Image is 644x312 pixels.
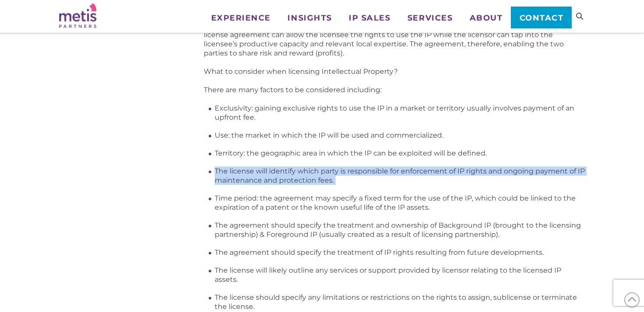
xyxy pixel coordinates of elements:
[215,266,585,284] li: The license will likely outline any services or support provided by licensor relating to the lice...
[349,14,390,22] span: IP Sales
[470,14,503,22] span: About
[287,14,332,22] span: Insights
[59,3,96,28] img: Metis Partners
[511,7,572,28] a: Contact
[215,149,585,158] li: Territory: the geographic area in which the IP can be exploited will be defined.
[624,292,640,308] span: Back to Top
[215,248,585,257] li: The agreement should specify the treatment of IP rights resulting from future developments.
[215,221,585,239] li: The agreement should specify the treatment and ownership of Background IP (brought to the licensi...
[215,293,585,311] li: The license should specify any limitations or restrictions on the rights to assign, sublicense or...
[520,14,564,22] span: Contact
[215,131,585,140] li: Use: the market in which the IP will be used and commercialized.
[407,14,453,22] span: Services
[215,194,585,212] li: Time period: the agreement may specify a fixed term for the use of the IP, which could be linked ...
[204,67,585,76] p: What to consider when licensing Intellectual Property?
[211,14,271,22] span: Experience
[215,166,585,185] li: The license will identify which party is responsible for enforcement of IP rights and ongoing pay...
[215,104,585,122] li: Exclusivity: gaining exclusive rights to use the IP in a market or territory usually involves pay...
[204,85,585,94] p: There are many factors to be considered including:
